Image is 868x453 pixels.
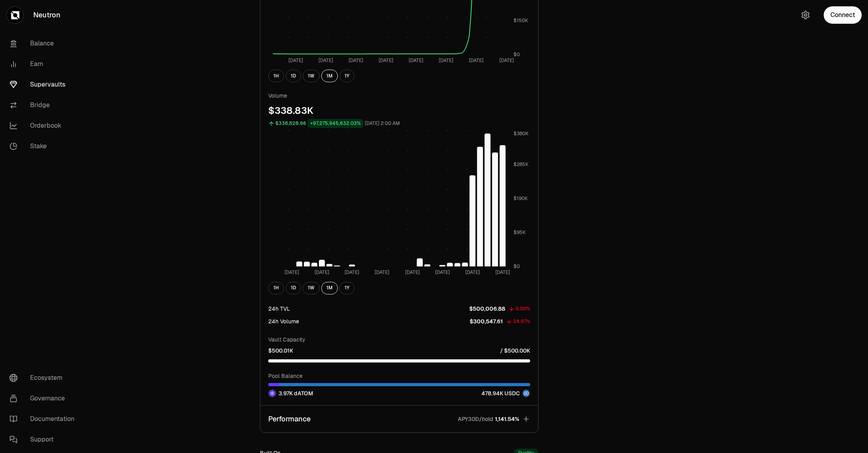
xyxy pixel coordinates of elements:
div: [DATE] 2:00 AM [365,119,400,128]
tspan: [DATE] [409,57,423,64]
a: Ecosystem [3,368,85,388]
button: 1H [268,282,284,294]
div: 24h Volume [268,317,299,325]
a: Orderbook [3,115,85,136]
tspan: [DATE] [375,269,389,276]
tspan: $0 [514,51,520,58]
p: Performance [268,413,311,425]
tspan: [DATE] [345,269,359,276]
p: Pool Balance [268,372,530,380]
tspan: $0 [514,264,520,270]
img: dATOM Logo [269,390,275,396]
button: 1H [268,70,284,82]
tspan: [DATE] [405,269,420,276]
tspan: [DATE] [495,269,510,276]
a: Supervaults [3,74,85,95]
tspan: [DATE] [465,269,480,276]
p: Vault Capacity [268,336,530,344]
button: 1M [321,282,338,294]
button: 1D [286,70,301,82]
tspan: $150K [514,17,528,24]
button: 1Y [339,282,354,294]
tspan: [DATE] [349,57,363,64]
tspan: [DATE] [318,57,333,64]
tspan: $95K [514,230,526,236]
button: 1W [303,282,320,294]
button: Connect [824,6,862,24]
a: Stake [3,136,85,157]
tspan: [DATE] [439,57,453,64]
tspan: [DATE] [315,269,329,276]
div: +97,275,945,632.03% [308,119,363,128]
a: Documentation [3,409,85,429]
div: $338.83K [268,104,530,117]
p: Volume [268,92,530,100]
tspan: [DATE] [499,57,514,64]
button: 1W [303,70,320,82]
p: / $500.00K [500,347,530,355]
div: 478.94K USDC [481,389,530,397]
span: 1,141.54% [495,415,519,423]
button: 1M [321,70,338,82]
div: $338,828.96 [275,119,306,128]
tspan: $380K [514,131,529,137]
div: 3.97K dATOM [268,389,313,397]
a: Governance [3,388,85,409]
div: 24h TVL [268,305,290,313]
tspan: $190K [514,196,528,202]
a: Earn [3,54,85,74]
button: 1D [286,282,301,294]
tspan: [DATE] [288,57,303,64]
tspan: [DATE] [379,57,393,64]
p: APY30D/hold [458,415,493,423]
div: 24.97% [513,317,530,326]
a: Balance [3,33,85,54]
p: $500.01K [268,347,293,355]
p: $300,547.61 [470,317,503,325]
img: USDC Logo [523,390,529,396]
a: Support [3,429,85,450]
tspan: [DATE] [435,269,450,276]
tspan: [DATE] [284,269,299,276]
a: Bridge [3,95,85,115]
button: PerformanceAPY30D/hold1,141.54% [260,406,538,432]
tspan: $285K [514,162,529,168]
tspan: [DATE] [469,57,483,64]
p: $500,006.88 [469,305,505,313]
button: 1Y [339,70,354,82]
div: 0.00% [515,304,530,313]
